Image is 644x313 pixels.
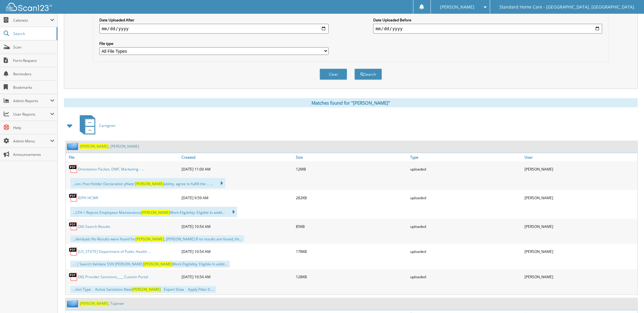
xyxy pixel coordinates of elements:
a: OIG Provider Sanctions____ Custom Portal [78,275,148,280]
img: PDF.png [69,247,78,256]
span: Scan [13,45,54,50]
a: Type [409,153,523,161]
img: folder2.png [67,300,80,308]
div: uploaded [409,271,523,283]
button: Clear [320,69,347,80]
div: [PERSON_NAME] [523,220,638,232]
span: [PERSON_NAME] [144,262,172,267]
span: Search [13,31,53,36]
span: Help [13,125,54,130]
span: Reminders [13,71,54,77]
span: [PERSON_NAME] [135,181,164,186]
img: PDF.png [69,164,78,174]
span: Announcements [13,152,54,157]
div: uploaded [409,220,523,232]
a: User [523,153,638,161]
div: Matches found for "[PERSON_NAME]" [64,98,638,107]
div: ...ion. Post Holder Declaration yNate' ability. agree to fulfill the ... ... [70,178,225,189]
span: [PERSON_NAME] [80,301,109,306]
div: ...LTH + Rejects Employees Maintenance Work Eligibility: Eligible In addit... [70,207,237,217]
div: 128KB [294,271,409,283]
div: 282KB [294,192,409,204]
div: [DATE] 9:59 AM [180,192,294,204]
div: ...dividuals No Results were found for , [PERSON_NAME] If no results are found, thi... [70,236,244,243]
div: uploaded [409,192,523,204]
a: File [66,153,180,161]
a: [PERSON_NAME], Tajanae [80,301,124,306]
button: Search [355,69,382,80]
a: IDPH HCWR [78,195,98,200]
a: [PERSON_NAME], [PERSON_NAME] [80,144,139,149]
span: Caregiver [99,123,116,128]
span: [PERSON_NAME] [141,210,170,215]
a: Caregiver [76,113,116,138]
input: start [99,24,329,34]
div: ...tion Type  Active Sanctions Nate  Export Data  Apply Filter 0 ... [70,286,216,293]
span: [PERSON_NAME] [440,5,475,9]
div: ... | Search Validate SSN [PERSON_NAME] Work Eligibility: Eligible In addit... [70,261,230,268]
img: PDF.png [69,222,78,231]
div: 178KB [294,246,409,258]
label: File type [99,41,329,46]
div: 85KB [294,220,409,232]
span: [PERSON_NAME] [135,236,164,242]
span: Admin Reports [13,98,50,103]
img: folder2.png [67,142,80,150]
div: uploaded [409,163,523,175]
a: Created [180,153,294,161]
span: Admin Menu [13,139,50,144]
label: Date Uploaded Before [373,17,602,23]
span: Cabinets [13,18,50,23]
span: Form Request [13,58,54,63]
div: [DATE] 11:00 AM [180,163,294,175]
span: Bookmarks [13,85,54,90]
div: 12MB [294,163,409,175]
div: [PERSON_NAME] [523,271,638,283]
span: [PERSON_NAME] [132,287,161,292]
div: [PERSON_NAME] [523,246,638,258]
img: PDF.png [69,193,78,202]
div: uploaded [409,246,523,258]
input: end [373,24,602,34]
span: [PERSON_NAME] [80,144,109,149]
span: User Reports [13,112,50,117]
a: Orientation Packet, DWF, Marketing - ... [78,167,144,172]
label: Date Uploaded After [99,17,329,23]
div: [DATE] 10:54 AM [180,246,294,258]
div: [PERSON_NAME] [523,192,638,204]
span: Standard Home Care - [GEOGRAPHIC_DATA], [GEOGRAPHIC_DATA] [500,5,635,9]
div: [DATE] 10:54 AM [180,271,294,283]
img: scan123-logo-white.svg [6,3,52,11]
a: Size [294,153,409,161]
a: [US_STATE] Department of Public Health ... [78,249,151,254]
div: [PERSON_NAME] [523,163,638,175]
a: OIG Search Results [78,224,110,229]
div: [DATE] 10:54 AM [180,220,294,232]
img: PDF.png [69,272,78,282]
